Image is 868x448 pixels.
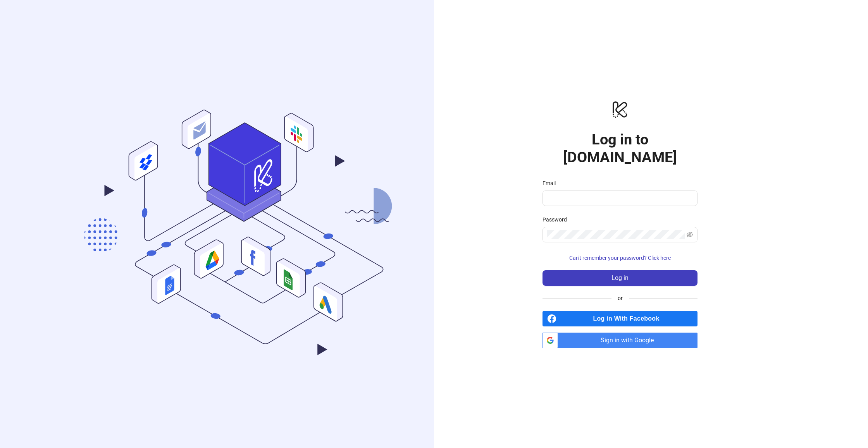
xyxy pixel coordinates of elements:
[547,230,685,239] input: Password
[611,294,629,302] span: or
[542,131,697,166] h1: Log in to [DOMAIN_NAME]
[542,179,561,187] label: Email
[611,275,629,282] span: Log in
[561,333,697,348] span: Sign in with Google
[542,255,697,261] a: Can't remember your password? Click here
[569,255,671,261] span: Can't remember your password? Click here
[542,333,697,348] a: Sign in with Google
[542,215,572,224] label: Password
[687,232,693,238] span: eye-invisible
[542,252,697,264] button: Can't remember your password? Click here
[542,311,697,326] a: Log in With Facebook
[542,270,697,286] button: Log in
[560,311,697,326] span: Log in With Facebook
[547,194,691,203] input: Email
